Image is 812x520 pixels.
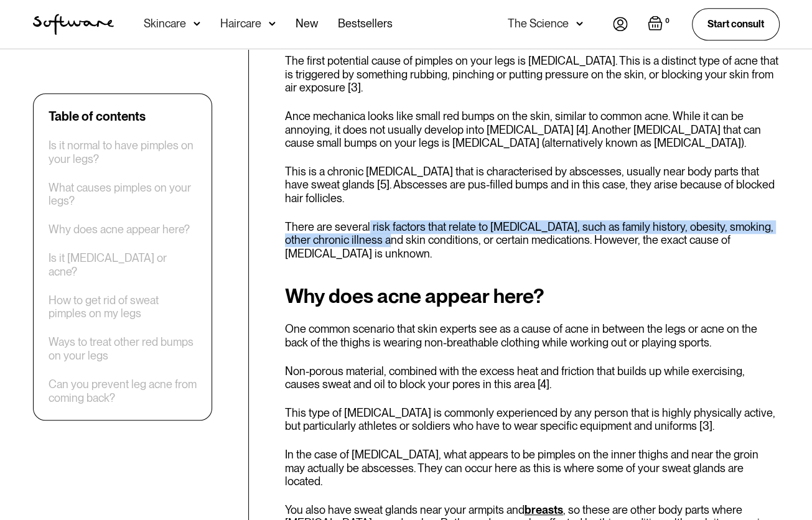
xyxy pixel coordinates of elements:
div: 0 [663,16,672,27]
p: This is a chronic [MEDICAL_DATA] that is characterised by abscesses, usually near body parts that... [285,165,780,205]
div: Haircare [220,17,261,30]
a: Is it normal to have pimples on your legs? [49,139,197,165]
p: In the case of [MEDICAL_DATA], what appears to be pimples on the inner thighs and near the groin ... [285,448,780,488]
p: There are several risk factors that relate to [MEDICAL_DATA], such as family history, obesity, sm... [285,220,780,261]
img: arrow down [194,17,200,30]
a: breasts [525,503,563,516]
a: home [33,14,114,35]
a: Start consult [692,8,780,40]
div: Table of contents [49,109,146,124]
a: Is it [MEDICAL_DATA] or acne? [49,251,197,278]
a: Can you prevent leg acne from coming back? [49,378,197,404]
a: Ways to treat other red bumps on your legs [49,335,197,362]
p: Ance mechanica looks like small red bumps on the skin, similar to common acne. While it can be an... [285,109,780,150]
div: Skincare [144,17,186,30]
a: Open empty cart [648,16,672,33]
img: arrow down [269,17,276,30]
p: The first potential cause of pimples on your legs is [MEDICAL_DATA]. This is a distinct type of a... [285,54,780,95]
h2: Why does acne appear here? [285,285,780,307]
p: Non-porous material, combined with the excess heat and friction that builds up while exercising, ... [285,364,780,391]
p: One common scenario that skin experts see as a cause of acne in between the legs or acne on the b... [285,322,780,349]
div: The Science [508,17,569,30]
img: arrow down [576,17,583,30]
a: Why does acne appear here? [49,223,190,236]
a: What causes pimples on your legs? [49,181,197,208]
p: This type of [MEDICAL_DATA] is commonly experienced by any person that is highly physically activ... [285,406,780,433]
img: Software Logo [33,14,114,35]
a: How to get rid of sweat pimples on my legs [49,294,197,320]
